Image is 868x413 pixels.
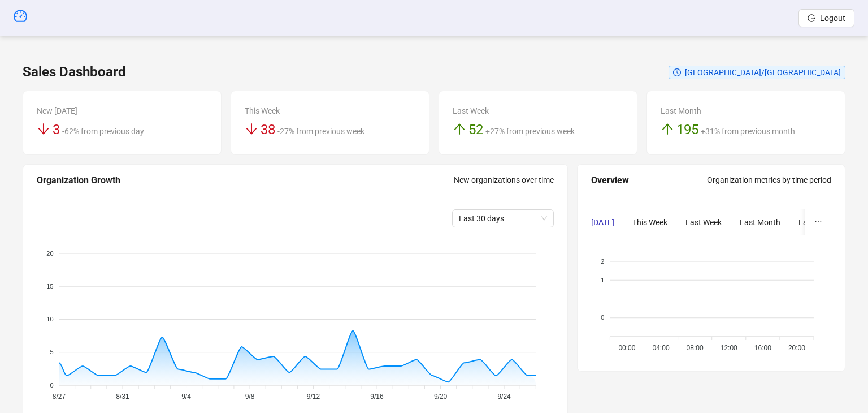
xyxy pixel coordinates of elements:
[50,381,53,388] tspan: 0
[707,175,831,184] span: Organization metrics by time period
[50,349,53,355] tspan: 5
[245,122,258,136] span: arrow-down
[37,173,454,187] div: Organization Growth
[740,216,780,229] div: Last Month
[685,68,841,77] span: [GEOGRAPHIC_DATA]/[GEOGRAPHIC_DATA]
[676,122,698,137] span: 195
[14,9,27,23] span: dashboard
[37,105,207,117] div: New [DATE]
[454,175,554,184] span: New organizations over time
[673,68,681,76] span: clock-circle
[685,216,722,229] div: Last Week
[245,393,255,401] tspan: 9/8
[23,63,126,81] h3: Sales Dashboard
[62,127,144,136] span: -62% from previous day
[687,344,704,352] tspan: 08:00
[53,393,66,401] tspan: 8/27
[820,14,845,23] span: Logout
[798,216,849,229] div: Last 3 Months
[808,14,815,22] span: logout
[653,344,670,352] tspan: 04:00
[53,122,60,137] span: 3
[181,393,191,401] tspan: 9/4
[37,122,50,136] span: arrow-down
[721,344,737,352] tspan: 12:00
[261,122,275,137] span: 38
[46,283,53,290] tspan: 15
[701,127,795,136] span: +31% from previous month
[46,316,53,322] tspan: 10
[814,218,822,226] span: ellipsis
[619,344,636,352] tspan: 00:00
[754,344,771,352] tspan: 16:00
[601,314,605,321] tspan: 0
[497,393,511,401] tspan: 9/24
[116,393,129,401] tspan: 8/31
[485,127,575,136] span: +27% from previous week
[307,393,320,401] tspan: 9/12
[434,393,448,401] tspan: 9/20
[798,9,854,27] button: Logout
[661,105,831,117] div: Last Month
[453,122,466,136] span: arrow-up
[601,257,605,264] tspan: 2
[805,209,831,235] button: ellipsis
[459,210,547,227] span: Last 30 days
[468,122,483,137] span: 52
[245,105,415,117] div: This Week
[788,344,805,352] tspan: 20:00
[591,216,614,229] div: [DATE]
[370,393,384,401] tspan: 9/16
[661,122,674,136] span: arrow-up
[591,173,707,187] div: Overview
[277,127,364,136] span: -27% from previous week
[601,277,605,283] tspan: 1
[46,249,53,256] tspan: 20
[632,216,667,229] div: This Week
[453,105,623,117] div: Last Week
